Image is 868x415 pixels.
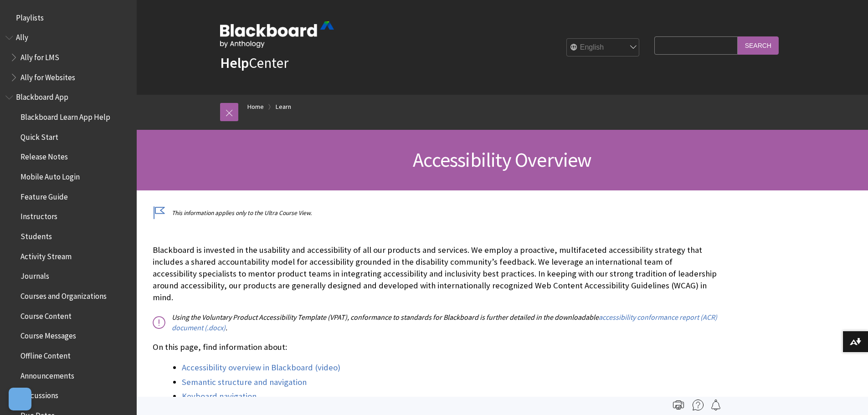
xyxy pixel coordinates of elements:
p: This information applies only to the Ultra Course View. [153,209,718,217]
img: Print [673,400,684,410]
span: Instructors [21,209,57,221]
span: Mobile Auto Login [21,169,80,181]
span: Students [21,229,52,241]
select: Site Language Selector [567,39,640,57]
nav: Book outline for Playlists [5,10,131,26]
span: Quick Start [21,129,58,142]
span: Activity Stream [21,249,72,261]
img: Blackboard by Anthology [220,21,334,48]
span: Blackboard Learn App Help [21,109,110,122]
a: HelpCenter [220,54,288,72]
span: Accessibility Overview [413,147,591,172]
span: Blackboard App [16,90,68,102]
a: Learn [276,101,291,113]
span: Playlists [16,10,44,22]
a: Keyboard navigation [182,391,257,402]
span: Ally for LMS [21,50,59,62]
span: Feature Guide [21,189,68,201]
a: Accessibility overview in Blackboard (video) [182,362,340,373]
img: More help [693,400,704,410]
span: Release Notes [21,149,68,162]
a: Semantic structure and navigation [182,377,307,388]
input: Search [738,36,779,54]
img: Follow this page [710,400,721,410]
span: Journals [21,269,49,281]
nav: Book outline for Anthology Ally Help [5,30,131,85]
span: Discussions [21,388,58,400]
span: Ally for Websites [21,70,75,82]
span: Course Content [21,308,72,321]
span: Course Messages [21,328,76,341]
p: Using the Voluntary Product Accessibility Template (VPAT), conformance to standards for Blackboar... [153,312,718,333]
button: Abrir preferencias [9,388,31,410]
span: Ally [16,30,28,42]
span: Offline Content [21,348,71,360]
span: Announcements [21,368,74,380]
p: On this page, find information about: [153,341,718,353]
a: accessibility conformance report (ACR) document (.docx) [172,313,717,332]
a: Home [247,101,264,113]
span: Courses and Organizations [21,288,107,301]
strong: Help [220,54,249,72]
p: Blackboard is invested in the usability and accessibility of all our products and services. We em... [153,244,718,304]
